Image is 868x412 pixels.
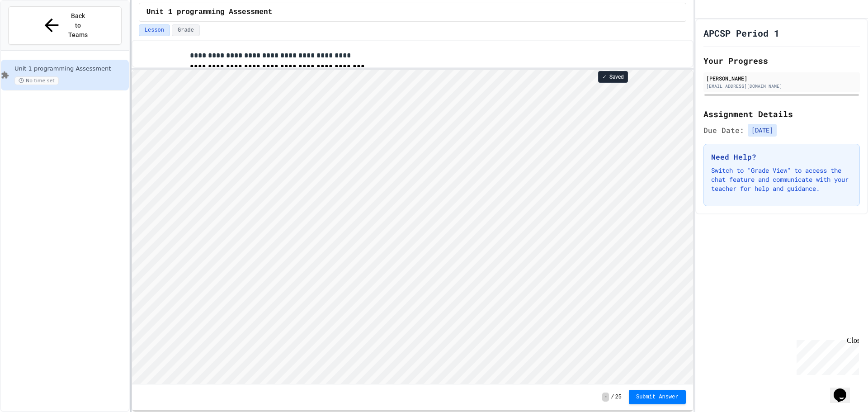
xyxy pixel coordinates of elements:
iframe: chat widget [830,376,859,403]
span: 25 [615,393,622,401]
span: - [602,393,609,402]
span: ✓ [602,73,607,81]
span: Unit 1 programming Assessment [146,7,272,18]
span: No time set [14,76,59,85]
span: Due Date: [703,125,744,136]
iframe: Snap! Programming Environment [132,70,693,384]
button: Lesson [139,24,170,36]
h2: Your Progress [703,54,860,67]
span: [DATE] [748,124,777,137]
button: Grade [172,24,200,36]
div: Chat with us now!Close [4,4,62,57]
span: Unit 1 programming Assessment [14,65,127,73]
span: Submit Answer [636,393,679,401]
h1: APCSP Period 1 [703,27,779,39]
h3: Need Help? [711,152,852,162]
iframe: chat widget [793,336,859,375]
p: Switch to "Grade View" to access the chat feature and communicate with your teacher for help and ... [711,166,852,193]
button: Back to Teams [8,6,122,45]
span: Back to Teams [67,11,89,40]
div: [PERSON_NAME] [706,74,857,82]
span: Saved [609,73,624,81]
span: / [611,393,614,401]
button: Submit Answer [629,390,686,404]
div: [EMAIL_ADDRESS][DOMAIN_NAME] [706,83,857,90]
h2: Assignment Details [703,108,860,120]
